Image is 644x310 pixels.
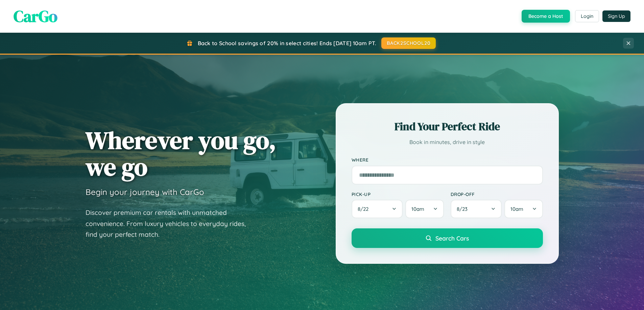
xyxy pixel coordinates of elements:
span: 10am [510,206,523,212]
label: Where [352,157,543,163]
span: CarGo [14,5,57,27]
button: Sign Up [602,10,630,22]
h3: Begin your journey with CarGo [86,187,204,197]
span: 8 / 22 [358,206,372,212]
button: 8/23 [451,200,502,218]
button: BACK2SCHOOL20 [381,37,436,49]
span: Search Cars [435,234,469,242]
span: Back to School savings of 20% in select cities! Ends [DATE] 10am PT. [198,40,376,47]
button: 10am [405,200,444,218]
h2: Find Your Perfect Ride [352,119,543,134]
p: Discover premium car rentals with unmatched convenience. From luxury vehicles to everyday rides, ... [86,207,255,240]
button: Search Cars [352,228,543,248]
span: 8 / 23 [457,206,471,212]
button: Login [575,10,599,22]
button: 8/22 [352,200,403,218]
label: Drop-off [451,191,543,197]
p: Book in minutes, drive in style [352,137,543,147]
button: 10am [504,200,543,218]
label: Pick-up [352,191,444,197]
span: 10am [411,206,424,212]
button: Become a Host [522,10,570,23]
h1: Wherever you go, we go [86,127,276,180]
